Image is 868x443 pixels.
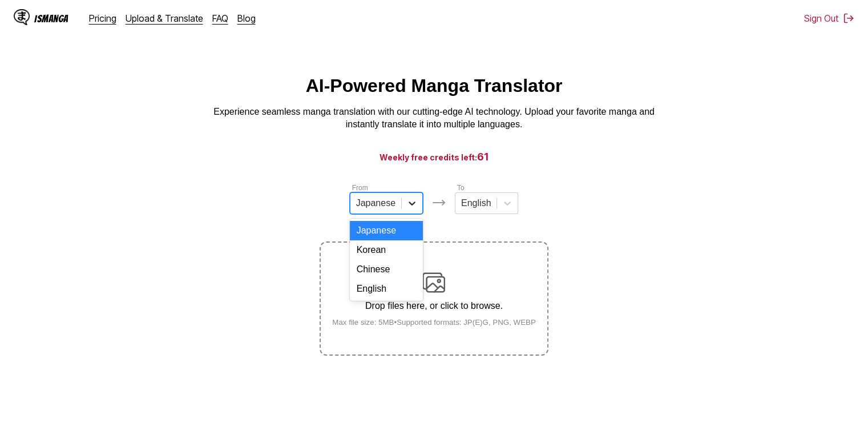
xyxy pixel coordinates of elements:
[323,318,545,327] small: Max file size: 5MB • Supported formats: JP(E)G, PNG, WEBP
[477,151,488,163] span: 61
[432,196,446,210] img: Languages icon
[212,13,228,24] a: FAQ
[14,9,89,27] a: IsManga LogoIsManga
[457,184,465,192] label: To
[352,184,368,192] label: From
[350,279,423,299] div: English
[126,13,203,24] a: Upload & Translate
[323,301,545,311] p: Drop files here, or click to browse.
[237,13,256,24] a: Blog
[350,221,423,240] div: Japanese
[27,150,841,164] h3: Weekly free credits left:
[350,240,423,260] div: Korean
[89,13,116,24] a: Pricing
[34,13,68,24] div: IsManga
[804,13,854,24] button: Sign Out
[306,75,563,96] h1: AI-Powered Manga Translator
[206,106,663,131] p: Experience seamless manga translation with our cutting-edge AI technology. Upload your favorite m...
[843,13,854,24] img: Sign out
[350,260,423,279] div: Chinese
[14,9,30,25] img: IsManga Logo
